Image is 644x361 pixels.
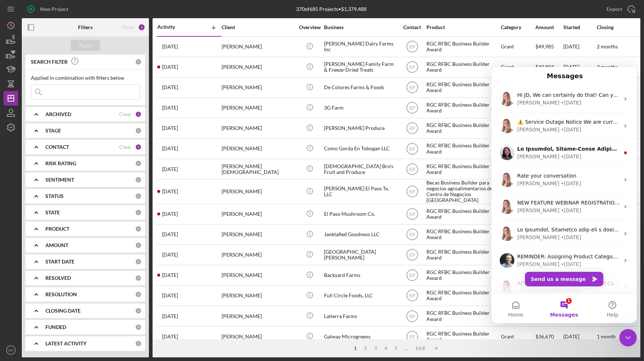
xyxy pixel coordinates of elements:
[222,225,294,244] div: [PERSON_NAME]
[222,24,294,30] div: Client
[222,245,294,265] div: [PERSON_NAME]
[135,111,142,118] div: 1
[324,139,397,158] div: Como Gorda En Tobogan LLC
[40,2,68,16] div: New Project
[162,231,178,237] time: 2025-07-02 00:18
[222,180,294,203] div: [PERSON_NAME]
[162,105,178,111] time: 2025-07-18 15:17
[324,24,397,30] div: Business
[409,232,415,237] text: EP
[619,329,637,346] iframe: Intercom live chat
[391,345,401,351] div: 5
[162,125,178,131] time: 2025-07-15 22:05
[69,59,90,67] div: • [DATE]
[426,327,499,346] div: RGC RFBC Business Builder Award
[222,57,294,77] div: [PERSON_NAME]
[426,78,499,97] div: RGC RFBC Business Builder Award
[409,106,415,111] text: EP
[26,106,85,112] span: Rate your conversation
[162,313,178,319] time: 2025-06-18 17:36
[162,189,178,194] time: 2025-07-11 04:44
[324,266,397,285] div: Backyard Farms
[48,227,97,256] button: Messages
[162,64,178,70] time: 2025-07-29 22:50
[45,242,68,248] b: AMOUNT
[45,210,60,215] b: STATE
[607,2,622,16] div: Export
[222,78,294,97] div: [PERSON_NAME]
[69,113,90,120] div: • [DATE]
[22,2,76,16] button: New Project
[381,345,391,351] div: 4
[33,205,112,219] button: Send us a message
[501,57,535,77] div: Grant
[401,345,412,351] div: ...
[31,75,140,81] div: Applied in combination with filters below
[157,24,189,30] div: Activity
[45,193,64,199] b: STATUS
[135,242,142,249] div: 0
[409,293,415,298] text: EP
[324,180,397,203] div: [PERSON_NAME] El Paso Tx, LLC
[26,140,68,147] div: [PERSON_NAME]
[135,340,142,347] div: 0
[426,159,499,179] div: RGC RFBC Business Builder Award
[122,24,134,30] div: Reset
[426,57,499,77] div: RGC RFBC Business Builder Award
[8,132,23,147] img: Profile image for Allison
[45,111,71,117] b: ARCHIVED
[222,98,294,118] div: [PERSON_NAME]
[135,193,142,199] div: 0
[26,113,68,120] div: [PERSON_NAME]
[162,211,178,217] time: 2025-07-07 23:47
[409,253,415,258] text: EP
[324,245,397,265] div: [GEOGRAPHIC_DATA][PERSON_NAME]
[324,286,397,305] div: Full Circle Foods, LLC
[26,194,68,201] div: [PERSON_NAME]
[58,245,86,250] span: Messages
[324,306,397,326] div: Latierra Farms
[222,119,294,138] div: [PERSON_NAME]
[162,272,178,278] time: 2025-06-20 01:20
[535,37,563,56] div: $49,985
[97,227,145,256] button: Help
[426,225,499,244] div: RGC RFBC Business Builder Award
[135,258,142,265] div: 0
[398,24,426,30] div: Contact
[4,343,18,357] button: EP
[135,160,142,167] div: 0
[409,126,415,131] text: EP
[324,327,397,346] div: Galway Microgreens
[426,245,499,265] div: RGC RFBC Business Builder Award
[135,127,142,134] div: 0
[324,37,397,56] div: [PERSON_NAME] Dairy Farms Inc
[597,64,618,70] time: 2 months
[135,59,142,65] div: 0
[491,67,637,323] iframe: Intercom live chat
[426,119,499,138] div: RGC RFBC Business Builder Award
[350,345,360,351] div: 1
[135,275,142,281] div: 0
[162,293,178,298] time: 2025-06-19 16:43
[426,306,499,326] div: RGC RFBC Business Builder Award
[597,43,618,49] time: 2 months
[563,24,596,30] div: Started
[45,226,69,232] b: PRODUCT
[162,166,178,172] time: 2025-07-11 18:22
[26,221,68,228] div: [PERSON_NAME]
[563,37,596,56] div: [DATE]
[409,167,415,172] text: EP
[115,245,127,250] span: Help
[563,57,596,77] div: [DATE]
[597,333,616,340] time: 1 month
[296,6,366,12] div: 370 of 685 Projects • $1,379,488
[45,144,69,150] b: CONTACT
[409,146,415,151] text: EP
[8,106,23,120] img: Profile image for Allison
[135,226,142,232] div: 0
[79,40,92,51] div: Apply
[501,37,535,56] div: Grant
[9,348,13,352] text: EP
[324,98,397,118] div: 3G Farm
